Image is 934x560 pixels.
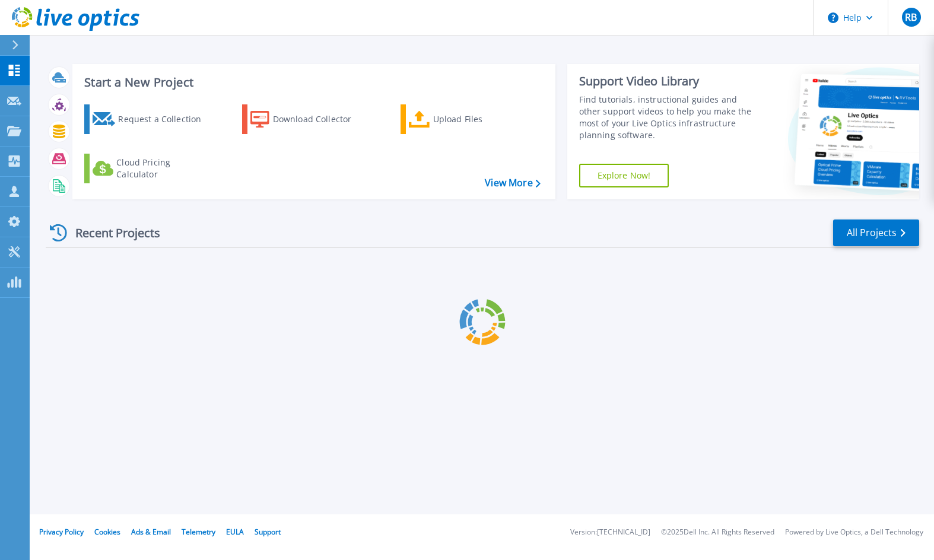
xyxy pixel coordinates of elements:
div: Recent Projects [46,218,176,247]
a: All Projects [833,219,919,246]
a: Upload Files [401,104,533,134]
span: RB [905,12,917,22]
a: Request a Collection [84,104,217,134]
a: Download Collector [242,104,374,134]
a: Ads & Email [131,527,171,537]
h3: Start a New Project [84,76,540,89]
li: Version: [TECHNICAL_ID] [570,529,650,536]
a: Explore Now! [579,164,669,187]
a: View More [485,177,540,189]
div: Cloud Pricing Calculator [116,157,211,180]
a: Privacy Policy [39,527,84,537]
div: Upload Files [433,107,528,131]
a: Cloud Pricing Calculator [84,154,217,183]
li: © 2025 Dell Inc. All Rights Reserved [661,529,774,536]
li: Powered by Live Optics, a Dell Technology [785,529,923,536]
a: EULA [226,527,244,537]
a: Telemetry [182,527,215,537]
div: Request a Collection [118,107,213,131]
div: Download Collector [273,107,368,131]
a: Cookies [94,527,120,537]
div: Find tutorials, instructional guides and other support videos to help you make the most of your L... [579,94,757,141]
a: Support [255,527,281,537]
div: Support Video Library [579,74,757,89]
